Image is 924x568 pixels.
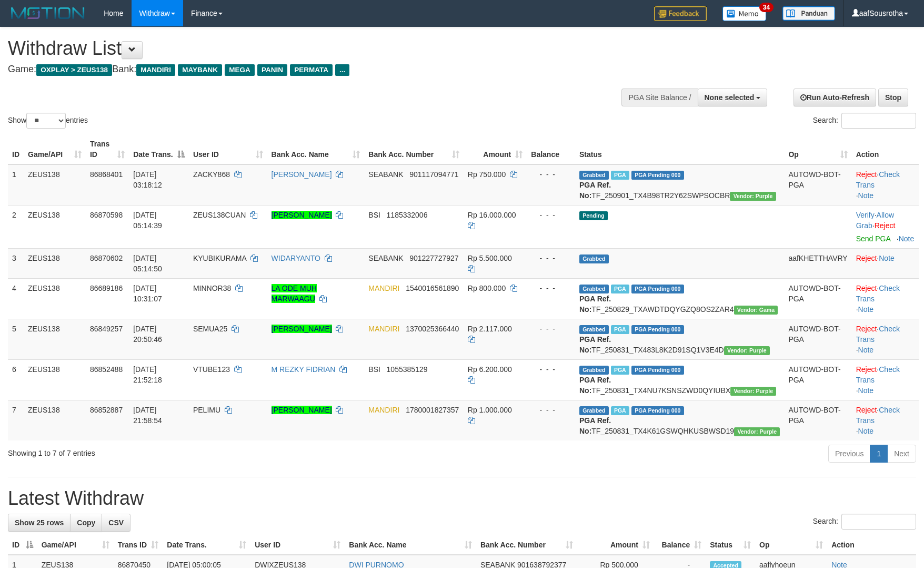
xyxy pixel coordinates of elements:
input: Search: [841,113,916,129]
a: Check Trans [856,284,900,303]
div: Showing 1 to 7 of 7 entries [8,444,377,458]
span: VTUBE123 [193,365,230,374]
th: Action [852,134,919,164]
span: OXPLAY > ZEUS138 [36,64,112,76]
th: Date Trans.: activate to sort column descending [129,134,189,164]
td: 1 [8,164,24,205]
td: ZEUS138 [24,164,86,205]
input: Search: [841,514,916,530]
td: aafKHETTHAVRY [784,248,851,278]
td: ZEUS138 [24,205,86,248]
td: 4 [8,278,24,319]
a: Stop [878,89,908,106]
td: ZEUS138 [24,248,86,278]
span: PGA Pending [631,285,684,293]
span: Copy [77,518,95,527]
span: Grabbed [579,325,609,334]
th: User ID: activate to sort column ascending [250,535,345,555]
td: ZEUS138 [24,400,86,440]
td: · · [852,400,919,440]
span: PGA Pending [631,171,684,180]
span: Rp 2.117.000 [468,325,512,333]
a: Verify [856,211,875,219]
th: Action [827,535,916,555]
span: 86868401 [90,170,123,179]
a: Note [879,254,895,262]
span: · [856,211,894,230]
th: Trans ID: activate to sort column ascending [114,535,163,555]
th: Trans ID: activate to sort column ascending [86,134,129,164]
span: BSI [368,365,380,374]
td: ZEUS138 [24,278,86,319]
span: PGA Pending [631,325,684,334]
a: Reject [856,254,877,262]
span: Rp 16.000.000 [468,211,516,219]
td: TF_250831_TX4NU7KSNSZWD0QYIUBX [575,359,784,400]
span: Rp 6.200.000 [468,365,512,374]
a: Show 25 rows [8,514,71,532]
img: MOTION_logo.png [8,5,88,21]
span: SEMUA25 [193,325,227,333]
span: [DATE] 05:14:50 [133,254,162,273]
span: BSI [368,211,380,219]
span: Rp 800.000 [468,284,506,292]
span: Grabbed [579,254,609,263]
a: [PERSON_NAME] [272,170,332,179]
span: Copy 1540016561890 to clipboard [406,284,459,292]
td: AUTOWD-BOT-PGA [784,400,851,440]
a: [PERSON_NAME] [272,406,332,414]
span: MEGA [225,64,255,76]
span: [DATE] 21:58:54 [133,406,162,425]
span: [DATE] 03:18:12 [133,170,162,189]
a: Reject [856,365,877,374]
span: PANIN [257,64,287,76]
span: Pending [579,211,608,220]
td: · · [852,359,919,400]
a: Check Trans [856,170,900,189]
div: - - - [531,405,571,415]
span: Show 25 rows [15,518,64,527]
th: Balance [527,134,575,164]
a: Reject [856,325,877,333]
button: None selected [698,89,768,106]
span: MANDIRI [368,406,399,414]
td: ZEUS138 [24,319,86,359]
div: - - - [531,253,571,263]
a: Copy [70,514,102,532]
span: Marked by aafsolysreylen [611,366,629,375]
span: Rp 5.500.000 [468,254,512,262]
div: - - - [531,283,571,293]
span: Copy 1370025366440 to clipboard [406,325,459,333]
span: Vendor URL: https://trx4.1velocity.biz [730,387,776,396]
td: AUTOWD-BOT-PGA [784,359,851,400]
span: MINNOR38 [193,284,231,292]
b: PGA Ref. No: [579,376,611,395]
span: SEABANK [368,254,403,262]
span: [DATE] 10:31:07 [133,284,162,303]
th: Bank Acc. Name: activate to sort column ascending [345,535,476,555]
h4: Game: Bank: [8,64,606,75]
td: TF_250831_TX4K61GSWQHKUSBWSD19 [575,400,784,440]
th: Bank Acc. Number: activate to sort column ascending [476,535,577,555]
a: Run Auto-Refresh [794,89,876,106]
img: Button%20Memo.svg [722,6,767,21]
td: AUTOWD-BOT-PGA [784,164,851,205]
span: ZACKY868 [193,170,230,179]
a: Check Trans [856,406,900,425]
a: M REZKY FIDRIAN [272,365,336,374]
span: Marked by aaftrukkakada [611,171,629,180]
th: Status: activate to sort column ascending [706,535,755,555]
th: Game/API: activate to sort column ascending [24,134,86,164]
span: Vendor URL: https://trx4.1velocity.biz [734,427,780,436]
th: User ID: activate to sort column ascending [189,134,267,164]
td: TF_250831_TX483L8K2D91SQ1V3E4D [575,319,784,359]
span: [DATE] 21:52:18 [133,365,162,384]
label: Search: [813,113,916,129]
span: MAYBANK [178,64,222,76]
h1: Latest Withdraw [8,488,916,509]
td: 2 [8,205,24,248]
h1: Withdraw List [8,38,606,59]
td: 3 [8,248,24,278]
th: Bank Acc. Name: activate to sort column ascending [267,134,365,164]
th: Game/API: activate to sort column ascending [37,535,114,555]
